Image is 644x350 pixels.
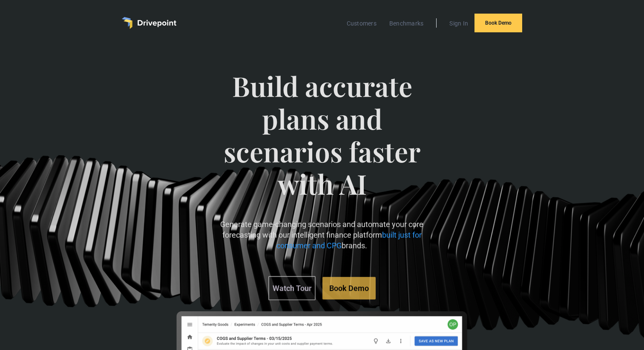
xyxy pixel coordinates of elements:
[268,276,316,300] a: Watch Tour
[212,219,432,251] p: Generate game-changing scenarios and automate your core forecasting with our intelligent finance ...
[212,70,432,217] span: Build accurate plans and scenarios faster with AI
[342,18,381,29] a: Customers
[445,18,472,29] a: Sign In
[122,17,176,29] a: home
[474,14,522,32] a: Book Demo
[322,277,376,299] a: Book Demo
[385,18,428,29] a: Benchmarks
